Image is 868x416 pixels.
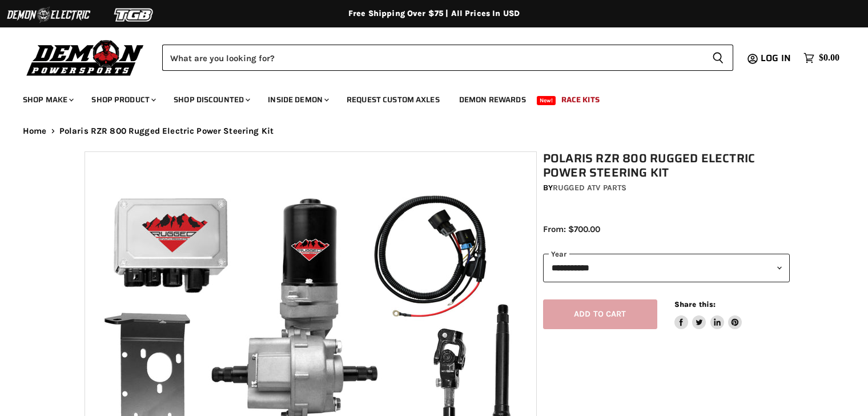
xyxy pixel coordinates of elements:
img: Demon Powersports [23,37,148,78]
span: Share this: [674,300,716,309]
a: Shop Product [83,88,163,111]
form: Product [162,45,733,71]
a: Home [23,126,47,136]
a: $0.00 [798,50,845,66]
a: Inside Demon [259,88,336,111]
div: by [543,182,790,194]
a: Demon Rewards [451,88,535,111]
a: Rugged ATV Parts [553,183,626,193]
img: Demon Electric Logo 2 [6,4,91,26]
span: Log in [761,51,791,65]
aside: Share this: [674,299,742,330]
span: From: $700.00 [543,224,600,234]
ul: Main menu [14,83,837,111]
select: year [543,254,790,282]
span: $0.00 [819,53,839,63]
a: Request Custom Axles [338,88,448,111]
a: Log in [756,53,798,63]
a: Shop Make [14,88,81,111]
span: Polaris RZR 800 Rugged Electric Power Steering Kit [59,126,274,136]
a: Race Kits [553,88,608,111]
button: Search [703,45,733,71]
h1: Polaris RZR 800 Rugged Electric Power Steering Kit [543,151,790,180]
span: New! [537,96,556,105]
input: Search [162,45,703,71]
a: Shop Discounted [165,88,257,111]
img: TGB Logo 2 [91,4,177,26]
